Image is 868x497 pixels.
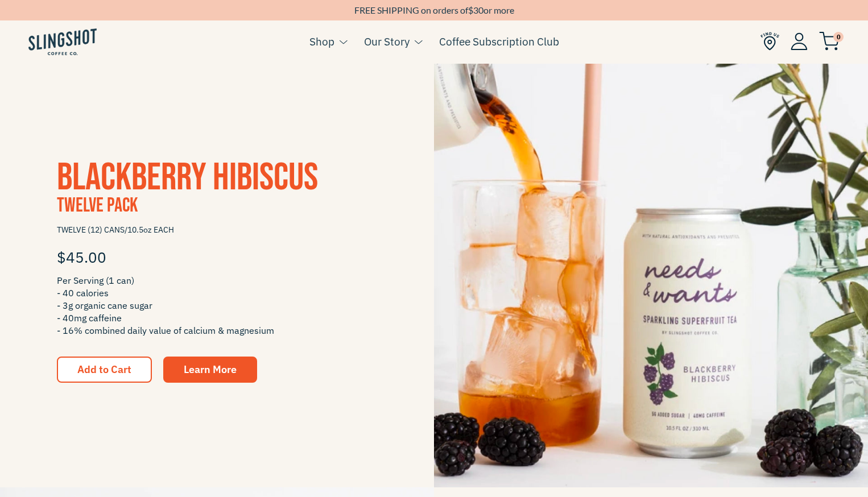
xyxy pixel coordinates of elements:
img: cart [819,32,840,51]
a: 0 [819,35,840,48]
a: Learn More [163,357,257,383]
span: $ [468,5,473,15]
a: Coffee Subscription Club [439,33,559,50]
a: Our Story [364,33,410,50]
span: Add to Cart [77,363,131,376]
img: Needs & Wants - Blackberry Hibiscus Six Pack [434,53,868,487]
span: Learn More [184,363,237,376]
span: TWELVE (12) CANS/10.5oz EACH [57,220,377,240]
span: 30 [473,5,483,15]
a: Blackberry Hibiscus [57,155,318,201]
a: Shop [309,33,334,50]
img: Find Us [760,32,779,51]
img: Account [791,32,808,50]
span: Per Serving (1 can) - 40 calories - 3g organic cane sugar - 40mg caffeine - 16% combined daily va... [57,274,377,337]
div: $45.00 [57,240,377,274]
span: Twelve Pack [57,193,138,218]
button: Add to Cart [57,357,152,383]
span: 0 [833,32,844,42]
